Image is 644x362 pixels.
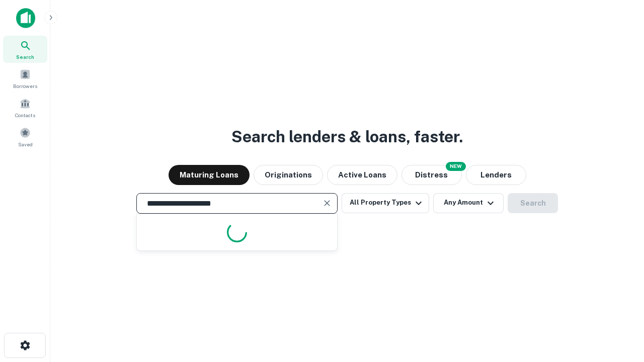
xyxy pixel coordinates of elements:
span: Saved [18,140,33,148]
button: Search distressed loans with lien and other non-mortgage details. [401,165,462,185]
span: Borrowers [13,82,37,90]
button: Lenders [466,165,526,185]
a: Borrowers [3,65,47,92]
a: Contacts [3,94,47,121]
button: Active Loans [327,165,397,185]
a: Search [3,36,47,63]
iframe: Chat Widget [594,282,644,330]
button: Any Amount [433,193,504,213]
span: Contacts [15,111,35,119]
img: capitalize-icon.png [16,8,35,28]
button: All Property Types [342,193,429,213]
button: Originations [254,165,323,185]
h3: Search lenders & loans, faster. [231,125,463,149]
div: NEW [446,162,466,171]
button: Maturing Loans [169,165,250,185]
a: Saved [3,123,47,150]
span: Search [16,53,34,61]
button: Clear [320,196,334,210]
